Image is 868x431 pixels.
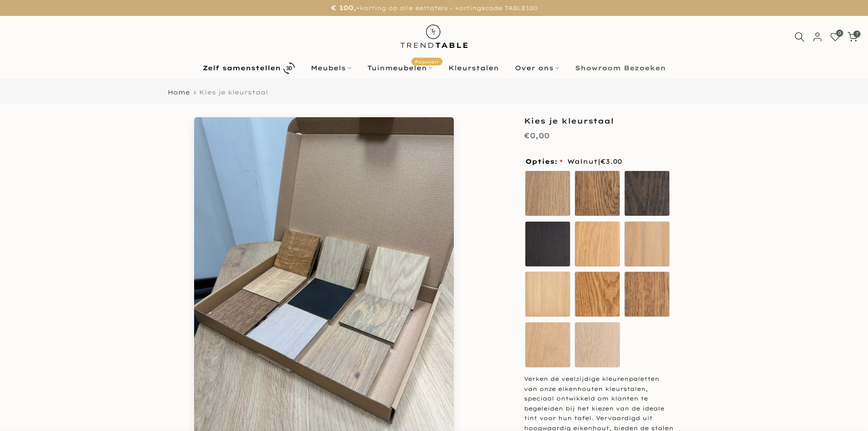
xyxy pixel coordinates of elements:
[359,62,440,73] a: TuinmeubelenPopulair
[601,157,622,166] span: €3.00
[507,62,567,73] a: Over ons
[11,2,857,14] p: korting op alle eettafels - kortingscode TABLE100
[331,4,360,12] strong: € 100,-
[440,62,507,73] a: Kleurstalen
[195,60,303,76] a: Zelf samenstellen
[524,129,550,142] div: €0,00
[524,117,674,125] h1: Kies je kleurstaal
[411,58,442,66] span: Populair
[567,156,622,167] span: Walnut
[598,157,622,166] span: |
[203,65,281,71] b: Zelf samenstellen
[199,88,268,96] span: Kies je kleurstaal
[567,62,673,73] a: Showroom Bezoeken
[394,16,474,57] img: trend-table
[575,65,666,71] b: Showroom Bezoeken
[168,89,190,95] a: Home
[853,31,860,37] span: 7
[525,158,563,165] span: Opties:
[303,62,359,73] a: Meubels
[847,32,858,42] a: 7
[836,30,843,36] span: 0
[830,32,840,42] a: 0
